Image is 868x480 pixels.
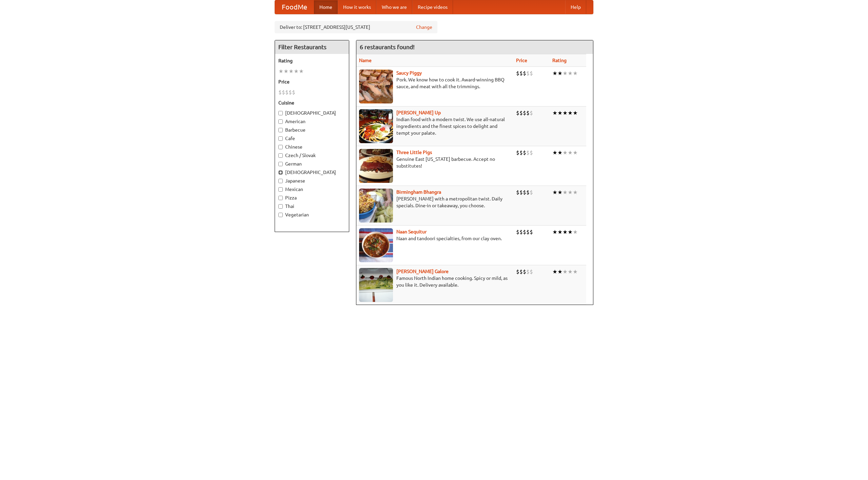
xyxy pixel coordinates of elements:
[289,68,294,75] li: ★
[552,149,557,156] li: ★
[563,189,568,196] li: ★
[573,228,578,236] li: ★
[359,156,511,169] p: Genuine East [US_STATE] barbecue. Accept no substitutes!
[516,58,527,63] a: Price
[526,268,530,275] li: $
[278,186,346,193] label: Mexican
[526,228,530,236] li: $
[519,149,523,156] li: $
[278,153,283,158] input: Czech / Slovak
[519,109,523,117] li: $
[278,111,283,115] input: [DEMOGRAPHIC_DATA]
[396,189,441,195] b: Birmingham Bhangra
[278,160,346,167] label: German
[516,189,519,196] li: $
[289,89,292,96] li: $
[376,0,412,14] a: Who we are
[563,268,568,275] li: ★
[516,149,519,156] li: $
[278,162,283,166] input: German
[278,187,283,192] input: Mexican
[552,189,557,196] li: ★
[519,228,523,236] li: $
[573,268,578,275] li: ★
[563,70,568,77] li: ★
[338,0,376,14] a: How it works
[275,40,349,54] h4: Filter Restaurants
[359,228,393,262] img: naansequitur.jpg
[396,269,449,274] a: [PERSON_NAME] Galore
[278,57,346,64] h5: Rating
[412,0,453,14] a: Recipe videos
[573,189,578,196] li: ★
[278,89,282,96] li: $
[568,228,573,236] li: ★
[526,149,530,156] li: $
[278,169,346,176] label: [DEMOGRAPHIC_DATA]
[568,109,573,117] li: ★
[563,228,568,236] li: ★
[359,195,511,209] p: [PERSON_NAME] with a metropolitan twist. Daily specials. Dine-in or takeaway, you choose.
[523,70,526,77] li: $
[552,109,557,117] li: ★
[359,58,372,63] a: Name
[526,70,530,77] li: $
[396,110,441,115] a: [PERSON_NAME] Up
[285,89,289,96] li: $
[568,149,573,156] li: ★
[278,170,283,175] input: [DEMOGRAPHIC_DATA]
[573,70,578,77] li: ★
[526,109,530,117] li: $
[516,268,519,275] li: $
[563,149,568,156] li: ★
[278,127,346,133] label: Barbecue
[519,268,523,275] li: $
[278,204,283,209] input: Thai
[278,99,346,106] h5: Cuisine
[557,268,563,275] li: ★
[516,228,519,236] li: $
[530,189,533,196] li: $
[278,211,346,218] label: Vegetarian
[314,0,338,14] a: Home
[557,70,563,77] li: ★
[516,109,519,117] li: $
[278,68,283,75] li: ★
[278,152,346,159] label: Czech / Slovak
[557,109,563,117] li: ★
[523,268,526,275] li: $
[396,70,422,76] a: Saucy Piggy
[523,149,526,156] li: $
[563,109,568,117] li: ★
[278,145,283,149] input: Chinese
[359,116,511,136] p: Indian food with a modern twist. We use all-natural ingredients and the finest spices to delight ...
[530,70,533,77] li: $
[278,119,283,124] input: American
[360,44,415,50] ng-pluralize: 6 restaurants found!
[359,268,393,302] img: currygalore.jpg
[396,150,432,155] a: Three Little Pigs
[359,275,511,288] p: Famous North Indian home cooking. Spicy or mild, as you like it. Delivery available.
[292,89,295,96] li: $
[278,128,283,132] input: Barbecue
[568,189,573,196] li: ★
[359,109,393,143] img: curryup.jpg
[552,268,557,275] li: ★
[283,68,289,75] li: ★
[519,70,523,77] li: $
[278,110,346,116] label: [DEMOGRAPHIC_DATA]
[278,194,346,201] label: Pizza
[359,70,393,103] img: saucy.jpg
[278,203,346,210] label: Thai
[516,70,519,77] li: $
[299,68,304,75] li: ★
[282,89,285,96] li: $
[565,0,586,14] a: Help
[523,189,526,196] li: $
[530,149,533,156] li: $
[416,24,432,31] a: Change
